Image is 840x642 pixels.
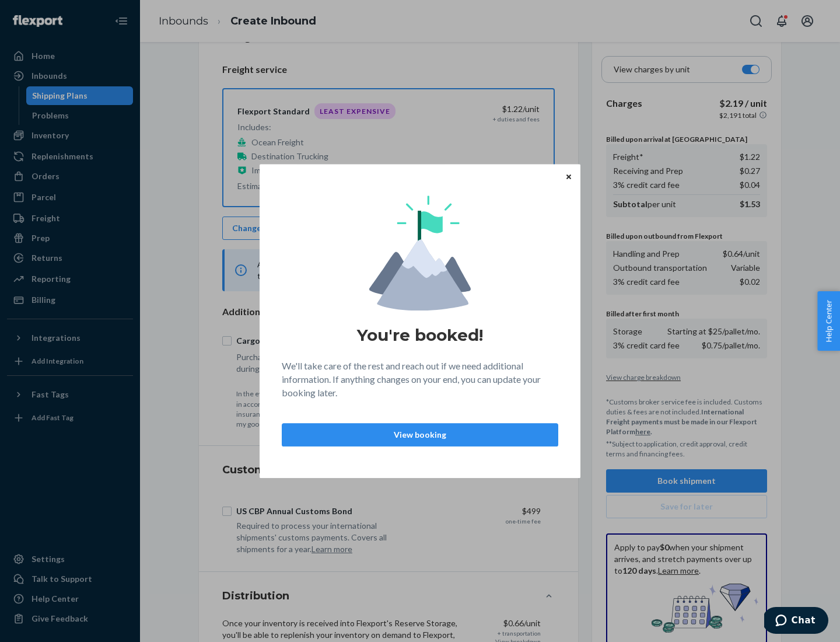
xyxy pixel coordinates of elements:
h1: You're booked! [357,325,483,346]
img: svg+xml,%3Csvg%20viewBox%3D%220%200%20174%20197%22%20fill%3D%22none%22%20xmlns%3D%22http%3A%2F%2F... [369,196,471,310]
button: Close [563,170,575,183]
p: We'll take care of the rest and reach out if we need additional information. If anything changes ... [282,360,558,400]
p: View booking [292,429,548,441]
button: View booking [282,423,558,446]
span: Chat [27,8,51,19]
